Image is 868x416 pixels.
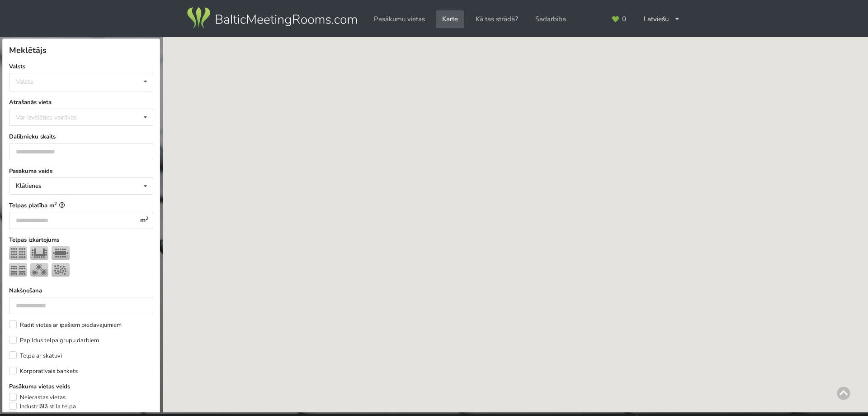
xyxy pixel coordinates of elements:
div: Latviešu [637,10,687,28]
label: Dalībnieku skaits [9,132,154,141]
div: Klātienes [16,183,42,189]
a: Kā tas strādā? [469,10,524,28]
img: Teātris [9,246,27,260]
label: Atrašanās vieta [9,98,154,107]
label: Pasākuma vietas veids [9,382,154,391]
a: Karte [436,10,464,28]
div: Var izvēlēties vairākas [14,112,97,123]
label: Telpas platība m [9,201,154,210]
img: Pieņemšana [52,263,70,277]
img: Bankets [30,263,48,277]
sup: 2 [146,215,148,222]
a: Pasākumu vietas [368,10,431,28]
img: Baltic Meeting Rooms [185,5,359,31]
div: Valsts [16,78,33,86]
span: Meklētājs [9,45,47,56]
sup: 2 [54,201,57,206]
label: Rādīt vietas ar īpašiem piedāvājumiem [9,320,122,330]
label: Neierastas vietas [9,393,66,402]
img: Klase [9,263,27,277]
a: Sadarbība [529,10,572,28]
label: Telpas izkārtojums [9,235,154,244]
label: Pasākuma veids [9,167,154,176]
img: U-Veids [30,246,48,260]
label: Papildus telpa grupu darbiem [9,336,99,345]
img: Sapulce [52,246,70,260]
div: m [135,212,153,229]
label: Valsts [9,62,154,71]
span: 0 [622,16,626,23]
label: Industriālā stila telpa [9,402,76,411]
label: Nakšņošana [9,286,154,295]
label: Korporatīvais bankets [9,367,78,376]
label: Telpa ar skatuvi [9,351,62,360]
